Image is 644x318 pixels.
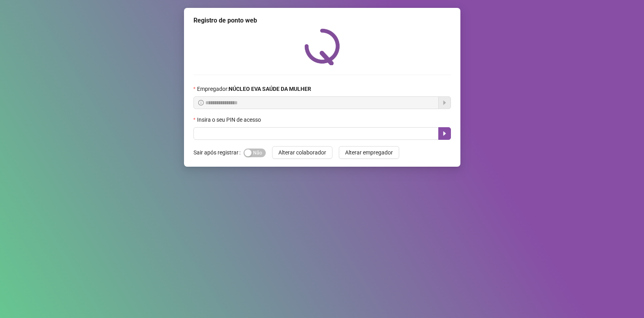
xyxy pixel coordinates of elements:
[229,86,311,92] strong: NÚCLEO EVA SAÚDE DA MULHER
[272,146,332,159] button: Alterar colaborador
[304,28,340,65] img: QRPoint
[198,100,204,105] span: info-circle
[441,130,448,137] span: caret-right
[345,148,393,157] span: Alterar empregador
[197,85,311,93] span: Empregador :
[193,115,266,124] label: Insira o seu PIN de acesso
[193,146,244,159] label: Sair após registrar
[339,146,399,159] button: Alterar empregador
[278,148,326,157] span: Alterar colaborador
[193,16,451,25] div: Registro de ponto web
